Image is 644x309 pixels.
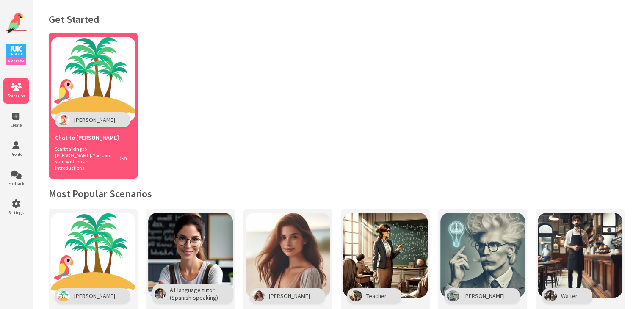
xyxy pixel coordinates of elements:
[343,213,428,298] img: Scenario Image
[74,116,115,124] span: [PERSON_NAME]
[6,13,27,34] img: Website Logo
[51,37,135,121] img: Chat with Polly
[57,290,70,301] img: Character
[3,122,29,128] span: Create
[561,292,578,300] span: Waiter
[170,286,218,301] span: A1 language tutor (Spanish-speaking)
[51,213,135,298] img: Scenario Image
[252,290,265,301] img: Character
[6,44,26,65] img: IUK Logo
[148,213,233,298] img: Scenario Image
[269,292,310,300] span: [PERSON_NAME]
[115,152,131,165] button: Go
[544,290,557,301] img: Character
[49,187,627,200] h2: Most Popular Scenarios
[3,93,29,99] span: Scenarios
[49,13,627,26] h1: Get Started
[155,288,166,299] img: Character
[349,290,362,301] img: Character
[447,290,459,301] img: Character
[57,114,70,125] img: Polly
[55,146,111,171] span: Start talking to [PERSON_NAME]. You can start with basic introductions.
[538,213,622,298] img: Scenario Image
[74,292,115,300] span: [PERSON_NAME]
[3,181,29,186] span: Feedback
[464,292,505,300] span: [PERSON_NAME]
[440,213,525,298] img: Scenario Image
[3,152,29,157] span: Profile
[55,134,119,141] span: Chat to [PERSON_NAME]
[246,213,330,298] img: Scenario Image
[366,292,387,300] span: Teacher
[3,210,29,215] span: Settings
